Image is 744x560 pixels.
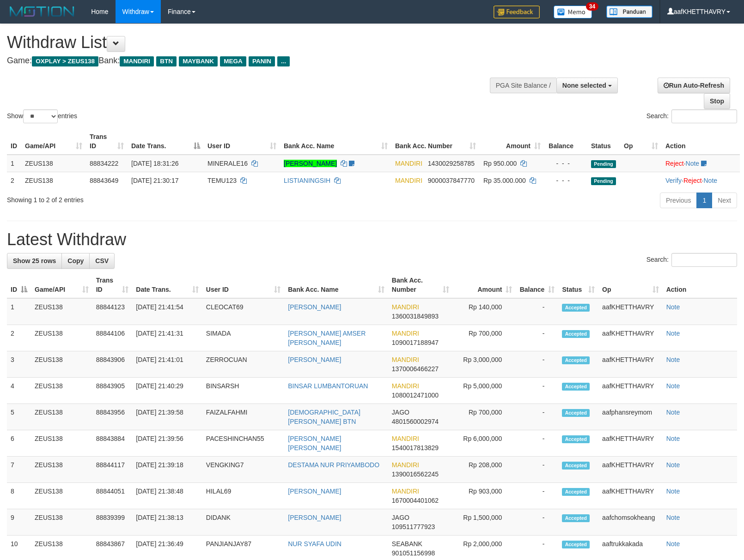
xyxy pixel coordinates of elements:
td: [DATE] 21:40:29 [132,378,202,404]
td: - [516,378,558,404]
td: Rp 6,000,000 [453,430,516,457]
td: PACESHINCHAN55 [202,430,284,457]
div: Showing 1 to 2 of 2 entries [7,192,303,205]
td: ZEUS138 [31,351,92,378]
a: Note [666,409,680,416]
td: 88843956 [92,404,133,430]
span: MEGA [220,56,246,66]
th: Balance [544,128,587,155]
span: Copy 901051156998 to clipboard [392,549,435,557]
td: 88843884 [92,430,133,457]
td: Rp 208,000 [453,457,516,483]
span: OXPLAY > ZEUS138 [32,56,98,66]
span: JAGO [392,409,409,416]
th: Game/API: activate to sort column ascending [21,128,86,155]
a: CSV [89,253,115,269]
td: DIDANK [202,509,284,536]
td: aafKHETTHAVRY [598,298,663,325]
td: ZEUS138 [31,404,92,430]
th: Game/API: activate to sort column ascending [31,272,92,298]
span: MANDIRI [392,382,419,390]
td: Rp 1,500,000 [453,509,516,536]
span: Copy 1360031849893 to clipboard [392,313,439,320]
td: aafchomsokheang [598,509,663,536]
td: aafKHETTHAVRY [598,457,663,483]
th: Trans ID: activate to sort column ascending [86,128,128,155]
a: [PERSON_NAME] AMSER [PERSON_NAME] [288,330,366,346]
span: Accepted [562,356,590,364]
td: aafKHETTHAVRY [598,378,663,404]
td: ZEUS138 [21,172,86,189]
a: DESTAMA NUR PRIYAMBODO [288,461,379,469]
span: MANDIRI [392,303,419,311]
span: Accepted [562,304,590,312]
a: Note [666,514,680,521]
a: [PERSON_NAME] [288,356,341,363]
td: 88844106 [92,325,133,351]
a: Show 25 rows [7,253,62,269]
td: Rp 140,000 [453,298,516,325]
td: - [516,404,558,430]
span: Accepted [562,383,590,391]
th: Op: activate to sort column ascending [620,128,662,155]
td: 2 [7,325,31,351]
a: Note [666,330,680,337]
td: aafphansreymom [598,404,663,430]
span: MANDIRI [392,356,419,363]
div: - - - [548,159,584,168]
td: 2 [7,172,21,189]
th: User ID: activate to sort column ascending [204,128,280,155]
span: PANIN [249,56,275,66]
td: [DATE] 21:41:31 [132,325,202,351]
td: · · [662,172,740,189]
td: [DATE] 21:41:01 [132,351,202,378]
td: 6 [7,430,31,457]
span: [DATE] 21:30:17 [131,177,178,184]
td: 88844123 [92,298,133,325]
a: [PERSON_NAME] [288,303,341,311]
span: Copy 1370006466227 to clipboard [392,365,439,373]
td: [DATE] 21:38:13 [132,509,202,536]
td: 9 [7,509,31,536]
a: [PERSON_NAME] [288,488,341,495]
span: MANDIRI [395,160,422,167]
a: Reject [683,177,702,184]
a: Note [666,435,680,442]
td: Rp 903,000 [453,483,516,509]
span: 88843649 [90,177,118,184]
a: Next [712,193,737,208]
td: - [516,298,558,325]
td: FAIZALFAHMI [202,404,284,430]
span: Copy 1430029258785 to clipboard [428,160,475,167]
span: Rp 950.000 [483,160,517,167]
td: CLEOCAT69 [202,298,284,325]
span: MANDIRI [392,435,419,442]
td: 3 [7,351,31,378]
th: User ID: activate to sort column ascending [202,272,284,298]
div: - - - [548,176,584,185]
span: Accepted [562,409,590,417]
a: Verify [665,177,682,184]
th: Op: activate to sort column ascending [598,272,663,298]
span: MANDIRI [392,461,419,469]
span: Copy 1670004401062 to clipboard [392,497,439,504]
th: Bank Acc. Name: activate to sort column ascending [280,128,391,155]
td: ZEUS138 [31,483,92,509]
th: Balance: activate to sort column ascending [516,272,558,298]
td: aafKHETTHAVRY [598,351,663,378]
td: aafKHETTHAVRY [598,430,663,457]
td: 4 [7,378,31,404]
span: Copy 1090017188947 to clipboard [392,339,439,346]
img: panduan.png [606,6,653,18]
span: 34 [586,2,598,11]
button: None selected [556,78,618,93]
img: MOTION_logo.png [7,5,77,18]
a: [DEMOGRAPHIC_DATA][PERSON_NAME] BTN [288,409,360,425]
span: Rp 35.000.000 [483,177,526,184]
span: Copy 1080012471000 to clipboard [392,391,439,399]
th: Bank Acc. Number: activate to sort column ascending [388,272,453,298]
td: aafKHETTHAVRY [598,483,663,509]
a: 1 [696,193,712,208]
a: Note [666,461,680,469]
td: [DATE] 21:39:56 [132,430,202,457]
